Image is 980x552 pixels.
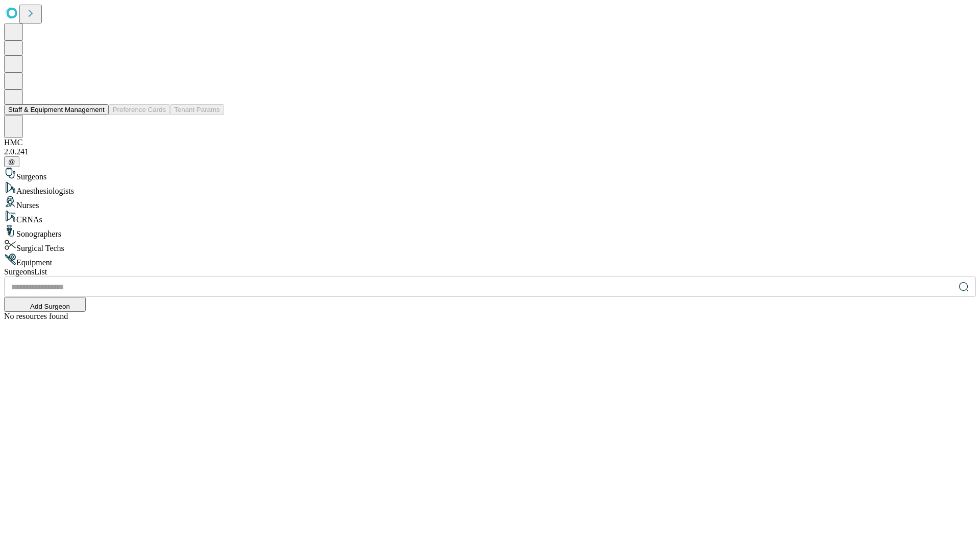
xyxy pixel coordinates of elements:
[30,303,70,310] span: Add Surgeon
[4,253,976,267] div: Equipment
[170,104,224,115] button: Tenant Params
[4,224,976,239] div: Sonographers
[4,181,976,196] div: Anesthesiologists
[4,167,976,181] div: Surgeons
[8,158,15,166] span: @
[4,267,976,277] div: Surgeons List
[4,104,109,115] button: Staff & Equipment Management
[109,104,170,115] button: Preference Cards
[4,297,86,312] button: Add Surgeon
[4,147,976,156] div: 2.0.241
[4,138,976,147] div: HMC
[4,196,976,210] div: Nurses
[4,239,976,253] div: Surgical Techs
[4,156,19,167] button: @
[4,210,976,224] div: CRNAs
[4,312,976,321] div: No resources found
